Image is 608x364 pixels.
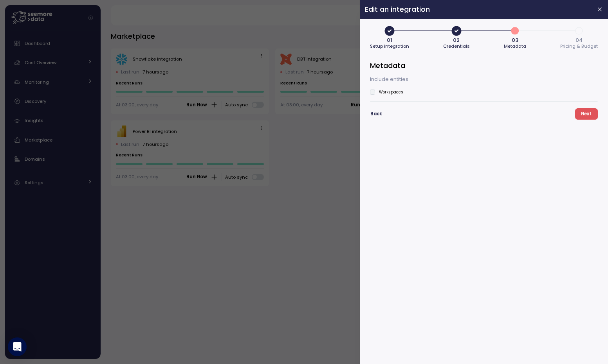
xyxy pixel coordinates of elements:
[375,90,403,95] label: Workspaces
[365,6,590,13] h2: Edit an integration
[560,24,598,50] button: 404Pricing & Budget
[370,109,382,119] span: Back
[572,24,586,38] span: 4
[560,44,598,48] span: Pricing & Budget
[387,38,392,43] span: 01
[504,44,526,48] span: Metadata
[8,337,27,356] div: Open Intercom Messenger
[370,75,598,83] p: Include entities
[581,109,592,119] span: Next
[509,24,522,38] span: 3
[370,108,382,120] button: Back
[370,44,409,48] span: Setup integration
[512,38,518,43] span: 03
[504,24,526,50] button: 303Metadata
[453,38,460,43] span: 02
[575,108,598,120] button: Next
[443,44,470,48] span: Credentials
[370,61,598,70] h3: Metadata
[370,24,409,50] button: 01Setup integration
[576,38,583,43] span: 04
[443,24,470,50] button: 02Credentials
